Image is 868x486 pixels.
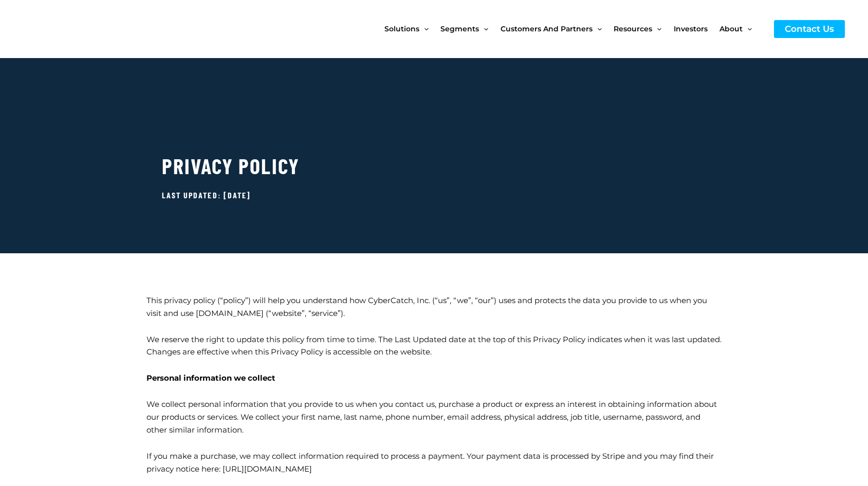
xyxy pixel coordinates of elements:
[146,294,722,320] p: This privacy policy (“policy”) will help you understand how CyberCatch, Inc. (“us”, “we”, “our”) ...
[440,7,479,50] span: Segments
[146,450,722,476] p: If you make a purchase, we may collect information required to process a payment. Your payment da...
[384,7,419,50] span: Solutions
[743,7,752,50] span: Menu Toggle
[501,7,593,50] span: Customers and Partners
[652,7,661,50] span: Menu Toggle
[384,7,764,50] nav: Site Navigation: New Main Menu
[162,152,714,180] h2: PRIVACY POLICY
[146,398,722,436] p: We collect personal information that you provide to us when you contact us, purchase a product or...
[146,373,275,383] strong: Personal information we collect
[614,7,652,50] span: Resources
[593,7,602,50] span: Menu Toggle
[774,20,845,38] a: Contact Us
[674,7,708,50] span: Investors
[419,7,429,50] span: Menu Toggle
[674,7,719,50] a: Investors
[719,7,743,50] span: About
[18,8,141,50] img: CyberCatch
[479,7,488,50] span: Menu Toggle
[146,333,722,359] p: We reserve the right to update this policy from time to time. The Last Updated date at the top of...
[162,190,714,201] h2: LAST UPDATED: [DATE]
